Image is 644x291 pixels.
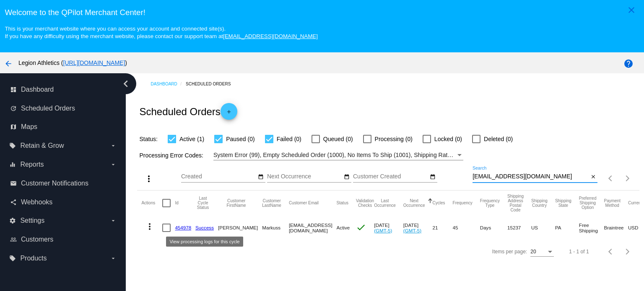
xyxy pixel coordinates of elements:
[323,134,353,144] span: Queued (0)
[531,198,548,208] button: Change sorting for ShippingCountry
[403,228,421,233] a: (GMT-5)
[110,161,117,168] i: arrow_drop_down
[569,249,589,255] div: 1 - 1 of 1
[9,142,16,149] i: local_offer
[21,180,88,187] span: Customer Notifications
[623,59,634,69] mat-icon: help
[110,255,117,262] i: arrow_drop_down
[18,59,127,66] span: Legion Athletics ( )
[353,173,428,180] input: Customer Created
[5,8,639,17] h3: Welcome to the QPilot Merchant Center!
[602,170,619,187] button: Previous page
[403,198,425,208] button: Change sorting for NextOccurrenceUtc
[119,77,132,90] i: chevron_left
[226,134,254,144] span: Paused (0)
[602,243,619,260] button: Previous page
[175,201,178,206] button: Change sorting for Id
[453,201,473,206] button: Change sorting for Frequency
[619,243,636,260] button: Next page
[579,216,604,240] mat-cell: Free Shipping
[258,174,264,180] mat-icon: date_range
[195,196,210,210] button: Change sorting for LastProcessingCycleId
[10,196,117,209] a: share Webhooks
[356,191,374,216] mat-header-cell: Validation Checks
[589,173,597,181] button: Clear
[492,249,527,255] div: Items per page:
[20,255,47,262] span: Products
[144,174,154,184] mat-icon: more_vert
[507,194,524,212] button: Change sorting for ShippingPostcode
[555,216,579,240] mat-cell: PA
[374,228,392,233] a: (GMT-5)
[223,33,318,39] a: [EMAIL_ADDRESS][DOMAIN_NAME]
[356,222,366,232] mat-icon: check
[10,120,117,134] a: map Maps
[267,173,343,180] input: Next Occurrence
[139,152,203,159] span: Processing Error Codes:
[186,77,238,90] a: Scheduled Orders
[403,216,433,240] mat-cell: [DATE]
[10,105,17,112] i: update
[626,5,636,15] mat-icon: close
[337,201,348,206] button: Change sorting for Status
[480,198,500,208] button: Change sorting for FrequencyType
[181,173,257,180] input: Created
[5,26,317,39] small: This is your merchant website where you can access your account and connected site(s). If you hav...
[3,59,13,69] mat-icon: arrow_back
[344,174,350,180] mat-icon: date_range
[10,124,17,130] i: map
[141,191,162,216] mat-header-cell: Actions
[145,221,155,232] mat-icon: more_vert
[10,177,117,190] a: email Customer Notifications
[110,142,117,149] i: arrow_drop_down
[10,180,17,187] i: email
[21,236,53,243] span: Customers
[10,86,17,93] i: dashboard
[10,102,117,115] a: update Scheduled Orders
[20,142,64,149] span: Retain & Grow
[224,109,234,119] mat-icon: add
[9,161,16,168] i: equalizer
[590,174,596,180] mat-icon: close
[20,161,44,168] span: Reports
[218,198,254,208] button: Change sorting for CustomerFirstName
[555,198,571,208] button: Change sorting for ShippingState
[531,216,555,240] mat-cell: US
[218,216,262,240] mat-cell: [PERSON_NAME]
[21,105,75,112] span: Scheduled Orders
[480,216,507,240] mat-cell: Days
[289,216,337,240] mat-cell: [EMAIL_ADDRESS][DOMAIN_NAME]
[473,173,589,180] input: Search
[434,134,462,144] span: Locked (0)
[139,136,158,142] span: Status:
[453,216,480,240] mat-cell: 45
[579,196,597,210] button: Change sorting for PreferredShippingOption
[10,236,17,243] i: people_outline
[139,103,237,120] h2: Scheduled Orders
[21,123,37,131] span: Maps
[530,249,536,255] span: 20
[10,199,17,206] i: share
[277,134,301,144] span: Failed (0)
[507,216,531,240] mat-cell: 15237
[484,134,513,144] span: Deleted (0)
[151,77,186,90] a: Dashboard
[262,198,281,208] button: Change sorting for CustomerLastName
[604,216,628,240] mat-cell: Braintree
[21,198,52,206] span: Webhooks
[530,249,554,255] mat-select: Items per page:
[374,198,396,208] button: Change sorting for LastOccurrenceUtc
[289,201,319,206] button: Change sorting for CustomerEmail
[195,225,214,230] a: Success
[374,216,403,240] mat-cell: [DATE]
[262,216,289,240] mat-cell: Markuss
[175,225,191,230] a: 454978
[20,217,44,224] span: Settings
[619,170,636,187] button: Next page
[433,216,453,240] mat-cell: 21
[213,150,463,160] mat-select: Filter by Processing Error Codes
[63,59,125,66] a: [URL][DOMAIN_NAME]
[10,83,117,96] a: dashboard Dashboard
[179,134,204,144] span: Active (1)
[430,174,436,180] mat-icon: date_range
